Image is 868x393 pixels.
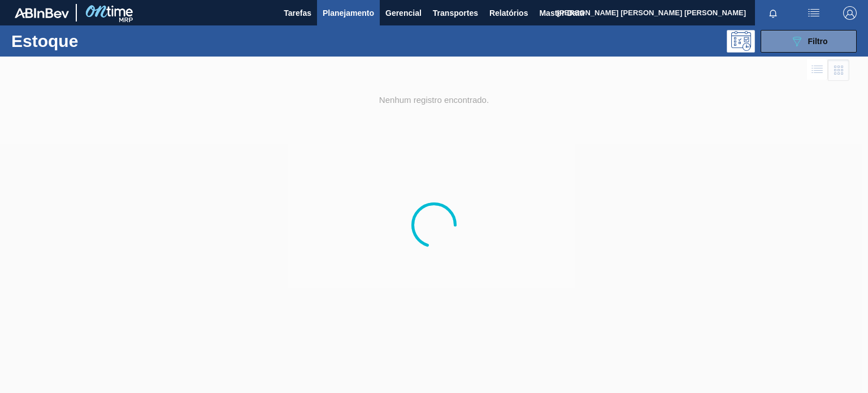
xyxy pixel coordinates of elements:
span: Planejamento [323,6,374,20]
span: Filtro [808,37,828,46]
span: Relatórios [489,6,528,20]
button: Notificações [755,5,791,21]
div: Pogramando: nenhum usuário selecionado [727,30,755,53]
span: Tarefas [284,6,311,20]
img: TNhmsLtSVTkK8tSr43FrP2fwEKptu5GPRR3wAAAABJRU5ErkJggg== [15,8,69,18]
span: Transportes [433,6,478,20]
span: Master Data [539,6,584,20]
img: Logout [843,6,857,20]
img: userActions [807,6,821,20]
h1: Estoque [11,34,173,47]
button: Filtro [761,30,857,53]
span: Gerencial [385,6,422,20]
